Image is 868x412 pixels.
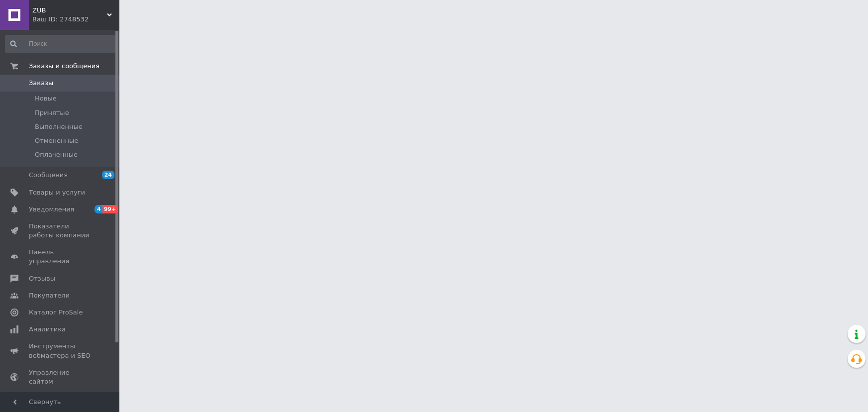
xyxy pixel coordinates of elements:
[35,136,78,145] span: Отмененные
[29,222,92,240] span: Показатели работы компании
[29,188,85,197] span: Товары и услуги
[29,308,83,317] span: Каталог ProSale
[29,368,92,386] span: Управление сайтом
[35,122,83,131] span: Выполненные
[29,171,68,180] span: Сообщения
[35,108,69,117] span: Принятые
[29,325,66,334] span: Аналитика
[102,171,114,179] span: 24
[29,274,55,283] span: Отзывы
[29,79,53,88] span: Заказы
[5,35,117,53] input: Поиск
[29,248,92,266] span: Панель управления
[29,291,70,300] span: Покупатели
[35,94,57,103] span: Новые
[29,342,92,360] span: Инструменты вебмастера и SEO
[29,205,74,214] span: Уведомления
[32,6,107,15] span: ZUB
[102,205,119,213] span: 99+
[32,15,119,24] div: Ваш ID: 2748532
[35,150,78,159] span: Оплаченные
[29,62,99,71] span: Заказы и сообщения
[95,205,102,213] span: 4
